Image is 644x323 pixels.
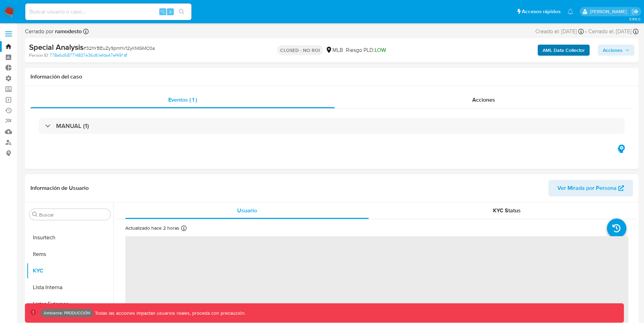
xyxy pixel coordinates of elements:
span: s [169,8,171,15]
div: Creado el: [DATE] [535,28,584,35]
b: AML Data Collector [543,45,585,56]
div: Cerrado el: [DATE] [588,28,638,35]
button: AML Data Collector [538,45,590,56]
span: Ver Mirada por Persona [557,180,617,196]
span: # 32hYBEuZy9pmhV12yKMGMC0a [83,45,155,52]
span: LOW [375,46,386,54]
div: MANUAL (1) [39,118,625,134]
button: Items [27,246,113,262]
p: Actualizado hace 2 horas [125,225,179,231]
button: Insurtech [27,229,113,246]
span: Cerrado por [25,28,82,35]
span: ‌ [125,236,628,323]
span: KYC Status [493,206,521,214]
h3: MANUAL (1) [56,122,89,130]
span: Accesos rápidos [522,8,561,15]
span: Eventos ( 1 ) [168,96,197,104]
input: Buscar usuario o caso... [25,7,191,16]
b: Special Analysis [29,41,83,53]
button: search-icon [175,7,189,17]
input: Buscar [39,212,108,218]
span: Usuario [237,206,257,214]
b: ramodesto [54,27,82,35]
a: 778a6d587714837e36d61efda47ef49f [50,52,127,58]
a: Salir [632,8,639,15]
span: Acciones [603,45,623,56]
button: KYC [27,262,113,279]
button: Acciones [598,45,634,56]
p: CLOSED - NO ROI [277,45,323,55]
p: luis.birchenz@mercadolibre.com [590,8,629,15]
span: Riesgo PLD: [346,46,386,54]
span: Acciones [472,96,495,104]
button: Ver Mirada por Persona [548,180,633,196]
h1: Información de Usuario [30,185,89,192]
b: Person ID [29,52,48,58]
button: Lista Interna [27,279,113,296]
div: MLB [325,46,343,54]
p: Ambiente: PRODUCCIÓN [44,312,90,314]
button: Buscar [32,212,38,217]
h1: Información del caso [30,73,633,80]
span: - [585,28,587,35]
span: ⌥ [160,8,165,15]
button: Listas Externas [27,296,113,312]
p: Todas las acciones impactan usuarios reales, proceda con precaución. [93,310,245,316]
a: Notificaciones [567,9,573,15]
